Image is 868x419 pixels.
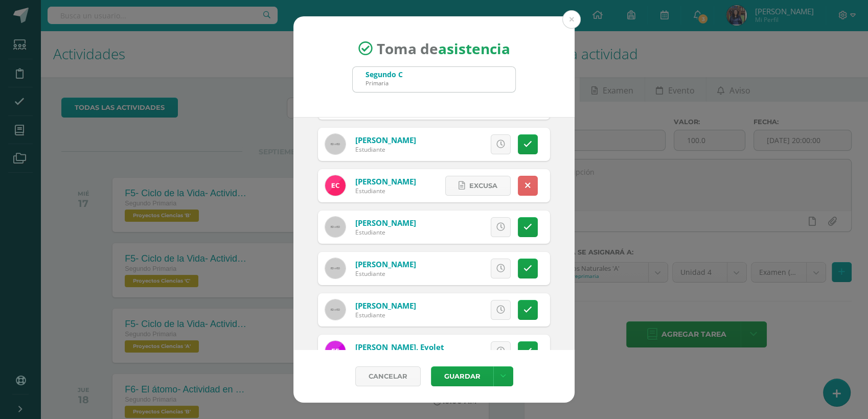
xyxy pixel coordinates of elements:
img: 88a138cb23e40ed1b7dd21cfbd493e64.png [325,175,346,196]
a: [PERSON_NAME] [355,300,416,311]
img: 60x60 [325,299,346,320]
div: Segundo C [366,69,403,79]
a: [PERSON_NAME] [355,259,416,269]
img: 60x60 [325,217,346,237]
a: Cancelar [355,366,421,386]
a: [PERSON_NAME] [355,176,416,187]
a: Excusa [445,176,511,196]
a: [PERSON_NAME] [355,218,416,228]
div: Estudiante [355,228,416,237]
div: Estudiante [355,311,416,319]
div: Primaria [366,79,403,87]
a: [PERSON_NAME], Evolet [355,342,444,352]
strong: asistencia [438,39,510,58]
button: Guardar [431,366,493,386]
span: Toma de [377,39,510,58]
img: e061c45fad0c2a3396af7175748549ab.png [325,341,346,361]
img: 60x60 [325,258,346,278]
button: Close (Esc) [562,10,581,29]
a: [PERSON_NAME] [355,135,416,145]
span: Excusa [469,176,497,195]
img: 60x60 [325,134,346,154]
input: Busca un grado o sección aquí... [353,67,515,92]
div: Estudiante [355,145,416,154]
div: Estudiante [355,187,416,195]
div: Estudiante [355,269,416,278]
